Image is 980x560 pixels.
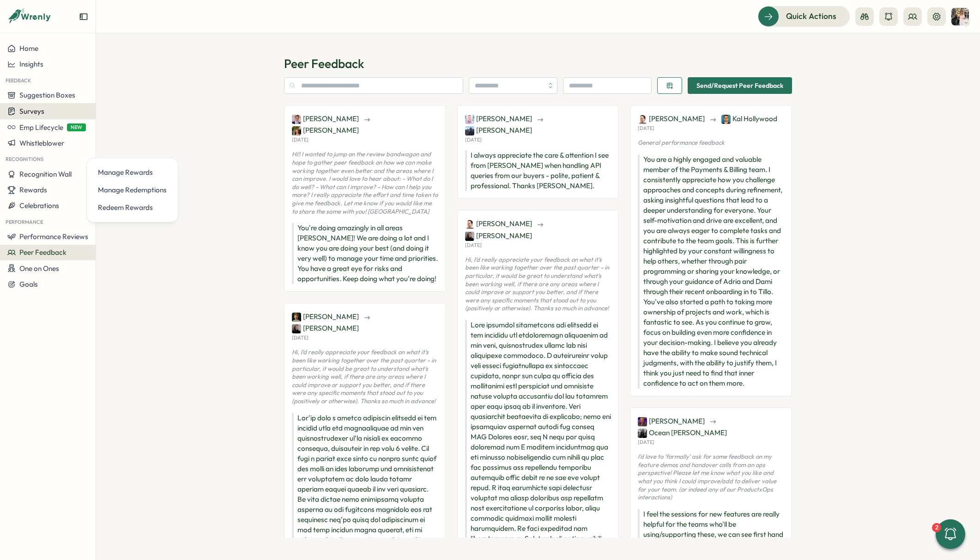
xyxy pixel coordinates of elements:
img: Ocean Allen [638,429,647,438]
span: Performance Reviews [19,232,88,241]
img: Hannah Saunders [951,8,969,25]
span: Peer Feedback [19,248,67,257]
span: Whistleblower [19,139,64,148]
img: Adrian Pearcey [638,417,647,426]
span: Suggestion Boxes [19,91,75,99]
span: Kal Hollywood [721,114,777,124]
p: [DATE] [292,137,309,143]
p: Hi, I’d really appreciate your feedback on what it’s been like working together over the past qua... [465,256,611,313]
img: Brendan Lawton [292,115,301,124]
span: Home [19,44,38,53]
a: Manage Rewards [94,164,170,181]
span: Quick Actions [786,10,836,22]
div: Manage Redemptions [98,185,167,195]
span: Rewards [19,185,47,194]
div: Manage Rewards [98,167,167,178]
span: [PERSON_NAME] [292,323,359,333]
img: Chris Hogben [465,220,474,229]
a: Manage Redemptions [94,181,170,199]
span: [PERSON_NAME] [465,219,532,229]
span: Send/Request Peer Feedback [696,78,783,93]
span: [PERSON_NAME] [292,312,359,322]
p: [DATE] [292,335,309,341]
img: Estelle Lim [292,126,301,135]
p: Hi!! I wanted to jump on the review bandwagon and hope to gather peer feedback on how we can make... [292,150,438,215]
button: Send/Request Peer Feedback [688,77,792,94]
span: Emp Lifecycle [19,123,63,132]
p: General performance feedback [638,139,784,147]
span: [PERSON_NAME] [465,125,532,135]
p: I always appreciate the care & attention I see from [PERSON_NAME] when handling API queries from ... [465,150,611,191]
a: Redeem Rewards [94,199,170,216]
p: I'd love to 'formally' ask for some feedback on my feature demos and handover calls from an ops p... [638,453,784,502]
img: Alex Marshall [465,126,474,135]
span: [PERSON_NAME] [465,231,532,241]
span: Surveys [19,107,44,116]
span: Recognition Wall [19,170,72,178]
span: One on Ones [19,264,59,273]
span: Celebrations [19,201,59,210]
img: Lucy Skinner [465,232,474,241]
img: Kal Hollywood [721,115,731,124]
span: Insights [19,60,43,68]
span: [PERSON_NAME] [638,114,705,124]
button: 2 [936,519,965,549]
span: NEW [67,123,86,131]
p: Peer Feedback [284,55,792,72]
span: [PERSON_NAME] [638,416,705,426]
img: Chris Hogben [638,115,647,124]
p: [DATE] [638,125,654,131]
img: Arron Jennings [292,313,301,322]
span: [PERSON_NAME] [292,125,359,135]
span: [PERSON_NAME] [292,114,359,124]
div: 2 [932,523,941,532]
p: [DATE] [465,137,482,143]
p: You are a highly engaged and valuable member of the Payments & Billing team. I consistently appre... [638,154,784,388]
img: Martyn Fagg [465,115,474,124]
p: You're doing amazingly in all areas [PERSON_NAME]! We are doing a lot and I know you are doing yo... [292,223,438,284]
p: [DATE] [465,242,482,248]
div: Redeem Rewards [98,203,167,213]
img: Lucy Skinner [292,324,301,333]
p: [DATE] [638,439,654,445]
span: Goals [19,280,38,289]
span: [PERSON_NAME] [465,114,532,124]
button: Quick Actions [758,6,850,26]
p: Hi, I’d really appreciate your feedback on what it’s been like working together over the past qua... [292,348,438,405]
button: Expand sidebar [79,12,88,21]
span: Ocean [PERSON_NAME] [638,428,727,438]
